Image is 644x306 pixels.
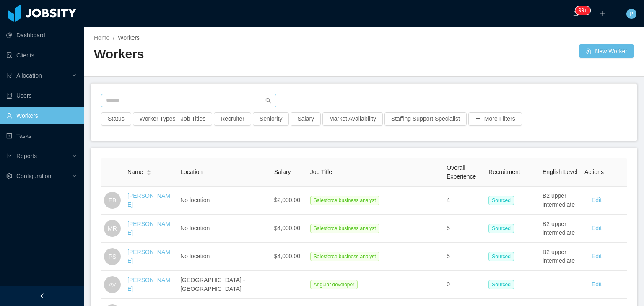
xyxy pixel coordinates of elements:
[177,243,271,271] td: No location
[146,169,151,174] div: Sort
[488,224,514,233] span: Sourced
[6,153,12,159] i: icon: line-chart
[274,197,300,203] span: $2,000.00
[539,215,581,243] td: B2 upper intermediate
[147,169,151,171] i: icon: caret-up
[274,253,300,259] span: $4,000.00
[108,220,117,237] span: MR
[488,197,517,203] a: Sourced
[6,87,77,104] a: icon: robotUsers
[575,6,590,15] sup: 1724
[584,169,604,175] span: Actions
[253,112,289,126] button: Seniority
[109,192,117,209] span: EB
[274,225,300,231] span: $4,000.00
[16,72,42,79] span: Allocation
[6,107,77,124] a: icon: userWorkers
[265,98,271,104] i: icon: search
[539,187,581,215] td: B2 upper intermediate
[94,46,364,63] h2: Workers
[147,172,151,174] i: icon: caret-down
[6,73,12,78] i: icon: solution
[592,225,602,231] a: Edit
[109,248,117,265] span: PS
[16,153,37,159] span: Reports
[543,169,577,175] span: English Level
[133,112,212,126] button: Worker Types - Job Titles
[16,173,51,179] span: Configuration
[6,27,77,44] a: icon: pie-chartDashboard
[488,196,514,205] span: Sourced
[94,34,109,41] a: Home
[6,127,77,144] a: icon: profileTasks
[310,224,379,233] span: Salesforce business analyst
[468,112,522,126] button: icon: plusMore Filters
[629,9,633,19] span: P
[488,253,517,259] a: Sourced
[443,243,485,271] td: 5
[274,169,291,175] span: Salary
[6,47,77,64] a: icon: auditClients
[214,112,251,126] button: Recruiter
[177,271,271,299] td: [GEOGRAPHIC_DATA] - [GEOGRAPHIC_DATA]
[177,187,271,215] td: No location
[443,187,485,215] td: 4
[600,10,605,16] i: icon: plus
[127,192,170,208] a: [PERSON_NAME]
[447,164,476,180] span: Overall Experience
[127,220,170,236] a: [PERSON_NAME]
[592,253,602,259] a: Edit
[310,280,358,289] span: Angular developer
[310,169,332,175] span: Job Title
[101,112,131,126] button: Status
[579,44,634,58] button: icon: usergroup-addNew Worker
[592,197,602,203] a: Edit
[488,281,517,288] a: Sourced
[6,173,12,179] i: icon: setting
[310,252,379,261] span: Salesforce business analyst
[592,281,602,288] a: Edit
[488,225,517,231] a: Sourced
[177,215,271,243] td: No location
[180,169,203,175] span: Location
[127,277,170,292] a: [PERSON_NAME]
[488,169,520,175] span: Recruitment
[488,252,514,261] span: Sourced
[488,280,514,289] span: Sourced
[109,276,116,293] span: AV
[127,168,143,176] span: Name
[310,196,379,205] span: Salesforce business analyst
[291,112,321,126] button: Salary
[573,10,579,16] i: icon: bell
[127,249,170,264] a: [PERSON_NAME]
[384,112,467,126] button: Staffing Support Specialist
[118,34,140,41] span: Workers
[322,112,383,126] button: Market Availability
[113,34,114,41] span: /
[443,215,485,243] td: 5
[539,243,581,271] td: B2 upper intermediate
[443,271,485,299] td: 0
